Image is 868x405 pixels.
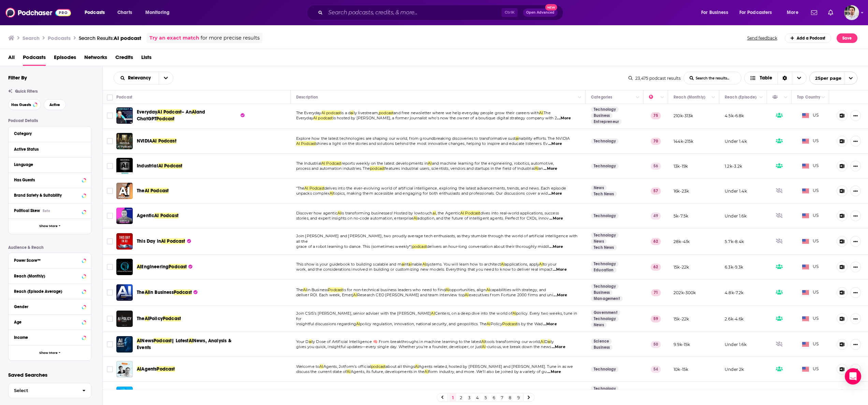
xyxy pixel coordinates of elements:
a: Entrepreneur [591,119,622,124]
button: open menu [696,7,737,18]
p: 56 [651,163,661,169]
span: The Industrial [296,161,321,166]
span: AI [330,191,333,196]
a: News [591,239,607,244]
img: The AI/XR Podcast. [116,387,133,403]
div: Search podcasts, credits, & more... [313,5,570,20]
button: Show More [9,345,91,360]
h3: Search [23,35,40,41]
span: Podcast [174,289,192,295]
button: Reach (Monthly) [14,271,86,280]
a: AIEngineeringPodcast [137,264,192,270]
span: Podcasts [85,8,105,17]
span: Explore how the latest technologies are shaping our world, from groundbreaking discoveries to tra... [296,136,516,141]
span: Has Guests [11,103,31,107]
button: Column Actions [709,93,718,102]
span: AI Podcast [161,238,185,244]
p: 13k-19k [674,163,688,169]
button: Has Guests [8,99,41,110]
span: AI [192,109,196,115]
button: open menu [114,76,159,80]
span: New [545,4,558,11]
span: AI [337,211,341,215]
button: open menu [782,7,807,18]
a: 2 [458,393,464,402]
img: AI Agents Podcast [116,361,133,377]
span: Toggle select row [107,138,113,144]
a: Lists [141,52,151,66]
span: Podcast [169,264,187,270]
span: AI [145,316,149,321]
h3: Podcasts [48,35,71,41]
span: Table [760,76,772,80]
a: Podcasts [23,52,46,66]
p: 75 [651,112,661,119]
input: Search podcasts, credits, & more... [325,7,502,18]
span: Podcast [163,316,181,321]
button: Show More Button [850,236,861,247]
button: Open AdvancedNew [523,9,558,17]
div: Power Score™ [14,258,80,263]
img: Industrial AI Podcast [116,158,133,174]
span: AI [137,338,141,344]
button: Show More Button [850,313,861,324]
span: More [787,8,798,17]
a: AINewsPodcast| LatestAINews, Analysis & Events [137,337,241,351]
a: IndustrialAI Podcast [137,163,182,169]
span: process and automation industries. The [296,166,370,171]
a: Technology [591,316,619,321]
p: Under 1.6k [725,213,747,219]
button: Show More Button [850,161,861,171]
div: Open Intercom Messenger [845,368,861,385]
span: News [141,338,154,344]
span: AI. [539,110,544,115]
a: TheAIin BusinessPodcast [137,289,198,296]
span: AI Podcast [321,161,342,166]
span: AI Podcast [152,138,176,144]
a: Show notifications dropdown [808,7,820,18]
button: Column Actions [634,93,642,102]
span: topics, making them accessible and engaging for both enthusiasts and professionals. Our discussio... [333,191,548,196]
a: Search Results:AI podcast [79,35,141,41]
span: and free newsletter where we help everyday people grow their careers with [393,110,539,115]
p: 49 [651,212,661,219]
span: is a d [341,110,350,115]
a: Technology [591,366,619,372]
a: 3 [466,393,473,402]
a: The AI Policy Podcast [116,311,133,327]
span: Political Skew [14,208,40,213]
span: For Business [701,8,728,17]
span: AI podcast [114,35,141,41]
span: Active [49,103,60,107]
a: Business [591,290,612,295]
button: Show More Button [850,185,861,196]
a: News [591,185,607,191]
a: TheAIPolicyPodcast [137,315,181,322]
a: Government [591,310,620,315]
button: open menu [809,72,857,85]
span: an [538,166,543,171]
h2: Choose View [744,72,807,85]
a: This Day inAI Podcast [137,238,191,245]
div: Reach (Episode Average) [14,289,80,294]
a: 6 [490,393,497,402]
button: Show More Button [850,136,861,147]
a: Education [591,267,617,273]
span: Show More [39,351,58,355]
span: ai [433,211,436,215]
a: NVIDIA AI Podcast [116,133,133,149]
span: ...More [544,166,557,171]
button: open menu [141,7,178,18]
span: ...More [548,141,562,147]
p: 4.5k-6.8k [725,113,744,119]
a: Show notifications dropdown [825,7,836,18]
div: Gender [14,304,80,309]
button: open menu [735,7,782,18]
a: Technology [591,213,619,219]
p: 144k-215k [674,138,694,144]
span: is hosted by [PERSON_NAME], a former journalist who's now the owner of a boutique digital strateg... [333,116,557,120]
a: Episodes [54,52,76,66]
div: Categories [591,93,612,101]
span: AI [535,166,538,171]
